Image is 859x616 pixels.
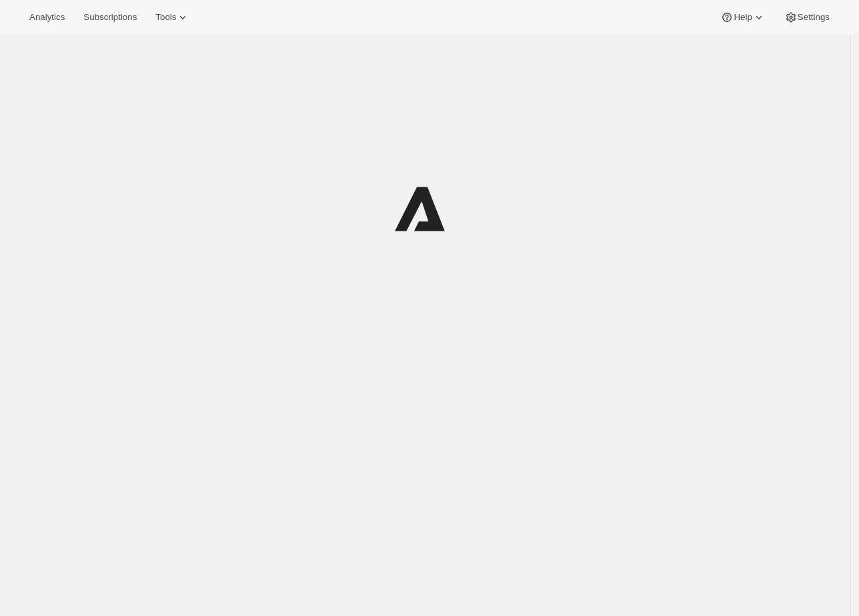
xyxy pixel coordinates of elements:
[798,12,830,23] span: Settings
[712,8,773,27] button: Help
[147,8,197,27] button: Tools
[29,12,65,23] span: Analytics
[776,8,838,27] button: Settings
[83,12,137,23] span: Subscriptions
[734,12,752,23] span: Help
[155,12,176,23] span: Tools
[75,8,145,27] button: Subscriptions
[21,8,73,27] button: Analytics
